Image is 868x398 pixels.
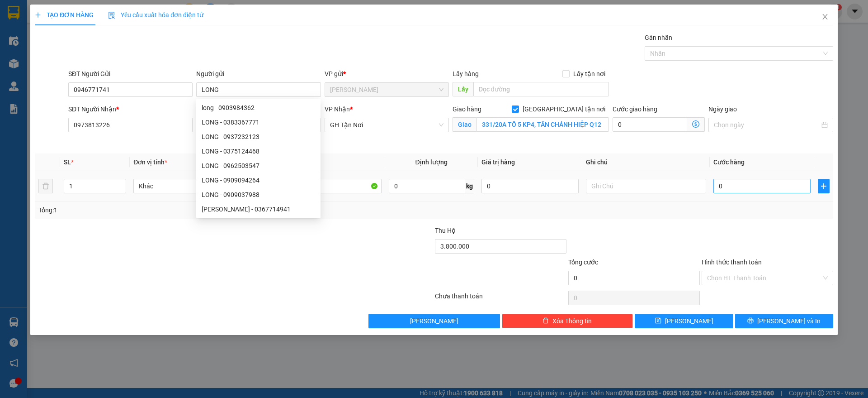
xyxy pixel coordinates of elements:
[582,153,710,171] th: Ghi chú
[613,117,687,132] input: Cước giao hàng
[818,182,829,190] span: plus
[330,118,443,132] span: GH Tận Nơi
[821,13,829,20] span: close
[453,105,481,113] span: Giao hàng
[702,259,762,266] label: Hình thức thanh toán
[35,12,41,18] span: plus
[38,179,53,193] button: delete
[86,47,99,57] span: TC:
[757,316,821,326] span: [PERSON_NAME] và In
[465,179,474,193] span: kg
[645,34,672,41] label: Gán nhãn
[812,5,838,30] button: Close
[86,9,108,18] span: Nhận:
[196,187,321,202] div: LONG - 0909037988
[502,314,633,328] button: deleteXóa Thông tin
[655,317,661,325] span: save
[196,101,321,115] div: long - 0903984362
[202,161,315,171] div: LONG - 0962503547
[108,11,203,19] span: Yêu cầu xuất hóa đơn điện tử
[818,179,830,193] button: plus
[692,120,699,128] span: dollar-circle
[453,82,473,96] span: Lấy
[665,316,713,326] span: [PERSON_NAME]
[86,19,221,29] div: MR [PERSON_NAME]
[196,69,321,79] div: Người gửi
[613,105,657,113] label: Cước giao hàng
[481,158,515,166] span: Giá trị hàng
[38,205,335,215] div: Tổng: 1
[108,12,115,19] img: icon
[133,158,167,166] span: Đơn vị tính
[261,179,381,193] input: VD: Bàn, Ghế
[708,105,737,113] label: Ngày giao
[714,120,819,130] input: Ngày giao
[86,29,221,42] div: 0902475442
[139,179,248,193] span: Khác
[476,117,609,132] input: Giao tận nơi
[35,11,94,19] span: TẠO ĐƠN HÀNG
[410,316,458,326] span: [PERSON_NAME]
[202,117,315,127] div: LONG - 0383367771
[434,291,567,307] div: Chưa thanh toán
[570,69,609,79] span: Lấy tận nơi
[202,146,315,156] div: LONG - 0375124468
[196,144,321,158] div: LONG - 0375124468
[196,173,321,187] div: LONG - 0909094264
[68,69,193,79] div: SĐT Người Gửi
[519,104,609,114] span: [GEOGRAPHIC_DATA] tận nơi
[8,8,22,17] span: Gửi:
[68,104,193,114] div: SĐT Người Nhận
[8,28,80,39] div: hưng
[473,82,609,96] input: Dọc đường
[552,316,592,326] span: Xóa Thông tin
[453,117,476,132] span: Giao
[481,179,579,193] input: 0
[735,314,833,328] button: printer[PERSON_NAME] và In
[713,158,745,166] span: Cước hàng
[415,158,448,166] span: Định lượng
[86,8,221,19] div: GH Tận Nơi
[196,158,321,173] div: LONG - 0962503547
[325,105,350,113] span: VP Nhận
[435,227,456,234] span: Thu Hộ
[747,317,754,325] span: printer
[202,190,315,200] div: LONG - 0909037988
[202,175,315,185] div: LONG - 0909094264
[635,314,733,328] button: save[PERSON_NAME]
[8,39,80,52] div: 0968315417
[196,115,321,129] div: LONG - 0383367771
[325,69,449,79] div: VP gửi
[202,132,315,142] div: LONG - 0937232123
[453,70,479,77] span: Lấy hàng
[542,317,549,325] span: delete
[202,204,315,214] div: [PERSON_NAME] - 0367714941
[196,202,321,216] div: HOÀNG LONG - 0367714941
[196,129,321,144] div: LONG - 0937232123
[8,8,80,28] div: [PERSON_NAME]
[64,158,71,166] span: SL
[568,259,598,266] span: Tổng cước
[586,179,706,193] input: Ghi Chú
[330,83,443,96] span: Gia Kiệm
[368,314,500,328] button: [PERSON_NAME]
[202,103,315,113] div: long - 0903984362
